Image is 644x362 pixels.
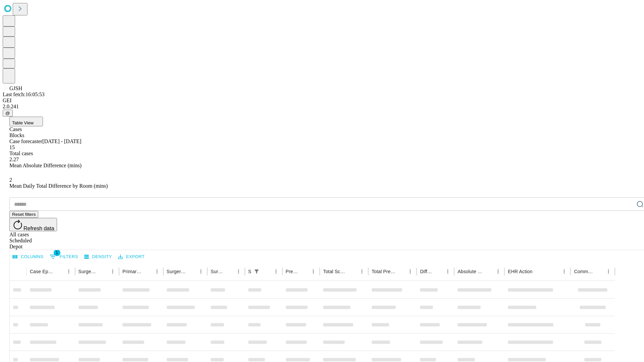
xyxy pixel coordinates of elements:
button: Show filters [252,267,261,276]
button: Sort [434,267,443,276]
button: Density [83,252,114,262]
button: Sort [299,267,309,276]
button: Export [116,252,146,262]
button: Sort [396,267,406,276]
span: Reset filters [12,212,36,217]
div: 1 active filter [252,267,261,276]
span: 2 [9,177,12,183]
button: Menu [196,267,206,276]
span: Mean Daily Total Difference by Room (mins) [9,183,108,189]
button: Sort [99,267,108,276]
span: Total cases [9,150,33,156]
button: Sort [55,267,64,276]
div: Total Scheduled Duration [323,269,347,274]
button: Sort [262,267,271,276]
button: Table View [9,117,43,126]
button: Sort [224,267,234,276]
div: EHR Action [508,269,532,274]
span: Mean Absolute Difference (mins) [9,163,82,168]
button: Menu [357,267,367,276]
button: Menu [64,267,73,276]
span: 1 [54,249,60,256]
button: Sort [533,267,542,276]
div: 2.0.241 [3,104,641,110]
button: Menu [406,267,415,276]
button: Sort [187,267,196,276]
div: Case Epic Id [30,269,54,274]
button: Menu [309,267,318,276]
button: Sort [594,267,604,276]
div: Predicted In Room Duration [286,269,299,274]
button: Sort [348,267,357,276]
button: Sort [143,267,152,276]
div: GEI [3,98,641,104]
div: Scheduled In Room Duration [248,269,251,274]
span: Table View [12,120,34,125]
div: Surgery Name [167,269,186,274]
button: Menu [234,267,243,276]
button: Menu [271,267,281,276]
button: @ [3,110,13,117]
div: Absolute Difference [458,269,483,274]
span: GJSH [9,85,22,91]
button: Menu [559,267,569,276]
button: Menu [108,267,117,276]
div: Surgery Date [211,269,224,274]
div: Comments [574,269,593,274]
span: 15 [9,144,15,150]
div: Difference [420,269,433,274]
button: Menu [443,267,452,276]
button: Refresh data [9,218,57,231]
span: Refresh data [23,226,54,231]
button: Select columns [11,252,45,262]
span: 2.27 [9,157,19,162]
button: Menu [152,267,162,276]
span: @ [5,111,10,116]
span: Case forecaster [9,138,42,144]
button: Menu [604,267,613,276]
div: Total Predicted Duration [372,269,396,274]
button: Show filters [48,251,80,262]
button: Reset filters [9,211,38,218]
span: Last fetch: 16:05:53 [3,92,45,97]
div: Surgeon Name [78,269,98,274]
button: Sort [484,267,493,276]
div: Primary Service [122,269,142,274]
button: Menu [493,267,503,276]
span: [DATE] - [DATE] [42,138,81,144]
